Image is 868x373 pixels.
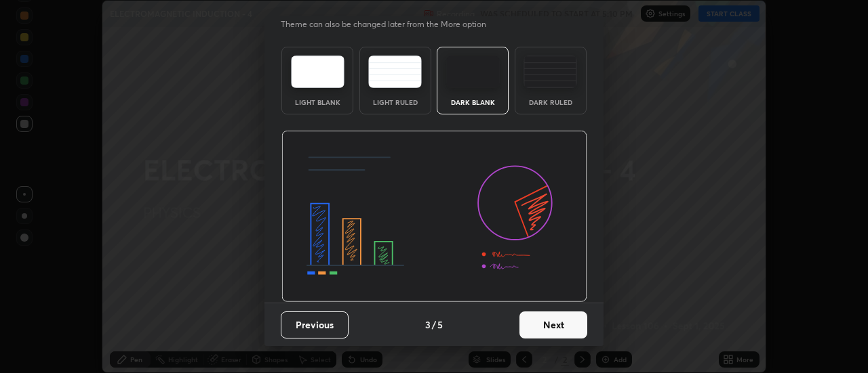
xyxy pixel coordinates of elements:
button: Previous [281,311,349,338]
h4: / [432,317,436,332]
div: Dark Ruled [524,99,578,106]
button: Next [519,311,587,338]
img: lightTheme.e5ed3b09.svg [291,56,344,88]
img: darkRuledTheme.de295e13.svg [524,56,577,88]
div: Light Ruled [368,99,422,106]
h4: 3 [425,317,431,332]
h4: 5 [437,317,443,332]
p: Theme can also be changed later from the More option [281,18,500,30]
img: darkThemeBanner.d06ce4a2.svg [281,131,587,303]
div: Light Blank [290,99,344,106]
div: Dark Blank [446,99,500,106]
img: lightRuledTheme.5fabf969.svg [368,56,422,88]
img: darkTheme.f0cc69e5.svg [446,56,500,88]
